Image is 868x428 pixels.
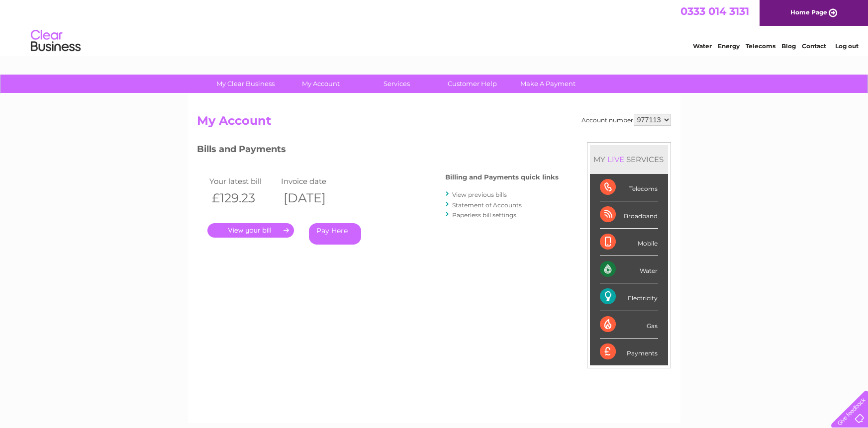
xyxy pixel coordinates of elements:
[507,75,589,93] a: Make A Payment
[718,42,740,50] a: Energy
[680,5,749,17] a: 0333 014 3131
[207,188,279,208] th: £129.23
[279,174,350,188] td: Invoice date
[781,42,796,50] a: Blog
[600,174,658,201] div: Telecoms
[600,256,658,283] div: Water
[453,191,507,198] a: View previous bills
[693,42,712,50] a: Water
[582,114,671,126] div: Account number
[207,223,294,238] a: .
[279,188,350,208] th: [DATE]
[309,223,361,245] a: Pay Here
[590,145,668,173] div: MY SERVICES
[600,283,658,311] div: Electricity
[802,42,826,50] a: Contact
[600,201,658,229] div: Broadband
[197,114,671,133] h2: My Account
[280,75,362,93] a: My Account
[356,75,438,93] a: Services
[204,75,287,93] a: My Clear Business
[199,5,670,48] div: Clear Business is a trading name of Verastar Limited (registered in [GEOGRAPHIC_DATA] No. 3667643...
[197,142,559,160] h3: Bills and Payments
[746,42,775,50] a: Telecoms
[453,211,517,219] a: Paperless bill settings
[30,26,81,56] img: logo.png
[835,42,859,50] a: Log out
[431,75,513,93] a: Customer Help
[446,173,559,181] h4: Billing and Payments quick links
[453,201,522,209] a: Statement of Accounts
[207,174,279,188] td: Your latest bill
[600,311,658,339] div: Gas
[600,339,658,365] div: Payments
[600,229,658,256] div: Mobile
[606,155,627,164] div: LIVE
